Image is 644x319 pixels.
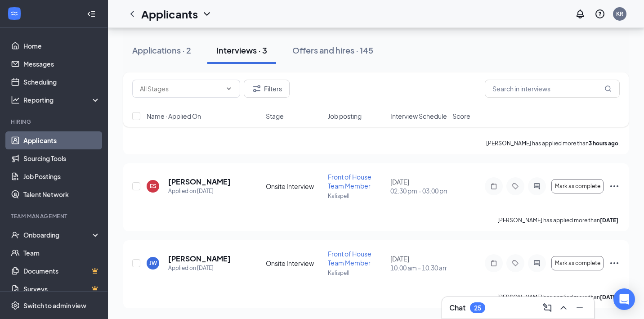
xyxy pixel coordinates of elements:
[23,55,100,73] a: Messages
[497,293,620,301] p: [PERSON_NAME] has applied more than .
[87,9,96,18] svg: Collapse
[266,182,322,191] div: Onsite Interview
[328,269,385,277] p: Kalispell
[390,186,447,195] span: 02:30 pm - 03:00 pm
[23,131,100,149] a: Applicants
[168,187,231,196] div: Applied on [DATE]
[595,9,605,19] svg: QuestionInfo
[551,256,604,270] button: Mark as complete
[150,182,157,190] div: ES
[589,140,618,147] b: 3 hours ago
[575,9,586,19] svg: Notifications
[23,280,100,298] a: SurveysCrown
[328,112,362,121] span: Job posting
[201,9,212,19] svg: ChevronDown
[556,301,571,315] button: ChevronUp
[23,73,100,91] a: Scheduling
[532,260,542,267] svg: ActiveChat
[488,260,499,267] svg: Note
[452,112,470,121] span: Score
[251,83,262,94] svg: Filter
[574,302,585,313] svg: Minimize
[23,185,100,203] a: Talent Network
[23,167,100,185] a: Job Postings
[147,112,201,121] span: Name · Applied On
[244,80,290,98] button: Filter Filters
[140,84,222,94] input: All Stages
[23,244,100,262] a: Team
[485,80,620,98] input: Search in interviews
[10,9,19,18] svg: WorkstreamLogo
[497,216,620,224] p: [PERSON_NAME] has applied more than .
[23,37,100,55] a: Home
[616,10,623,18] div: KR
[168,177,231,187] h5: [PERSON_NAME]
[328,192,385,200] p: Kalispell
[11,301,20,310] svg: Settings
[572,301,587,315] button: Minimize
[510,183,521,190] svg: Tag
[141,6,198,22] h1: Applicants
[604,85,612,92] svg: MagnifyingGlass
[609,181,620,192] svg: Ellipses
[23,95,101,104] div: Reporting
[132,45,191,56] div: Applications · 2
[127,9,138,19] svg: ChevronLeft
[11,95,20,104] svg: Analysis
[540,301,555,315] button: ComposeMessage
[600,294,618,301] b: [DATE]
[449,303,465,313] h3: Chat
[555,260,600,266] span: Mark as complete
[225,85,233,92] svg: ChevronDown
[11,118,98,126] div: Hiring
[168,264,231,273] div: Applied on [DATE]
[532,183,542,190] svg: ActiveChat
[23,230,93,239] div: Onboarding
[292,45,373,56] div: Offers and hires · 145
[11,212,98,220] div: Team Management
[390,112,447,121] span: Interview Schedule
[609,258,620,269] svg: Ellipses
[266,112,284,121] span: Stage
[328,173,371,190] span: Front of House Team Member
[390,177,447,195] div: [DATE]
[266,259,322,268] div: Onsite Interview
[488,183,499,190] svg: Note
[149,259,157,267] div: JW
[23,301,86,310] div: Switch to admin view
[510,260,521,267] svg: Tag
[216,45,267,56] div: Interviews · 3
[328,250,371,267] span: Front of House Team Member
[168,254,231,264] h5: [PERSON_NAME]
[551,179,604,193] button: Mark as complete
[542,302,553,313] svg: ComposeMessage
[613,288,635,310] div: Open Intercom Messenger
[474,304,481,312] div: 25
[390,263,447,272] span: 10:00 am - 10:30 am
[555,183,600,189] span: Mark as complete
[11,230,20,239] svg: UserCheck
[558,302,569,313] svg: ChevronUp
[23,149,100,167] a: Sourcing Tools
[390,254,447,272] div: [DATE]
[23,262,100,280] a: DocumentsCrown
[486,139,620,147] p: [PERSON_NAME] has applied more than .
[600,217,618,224] b: [DATE]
